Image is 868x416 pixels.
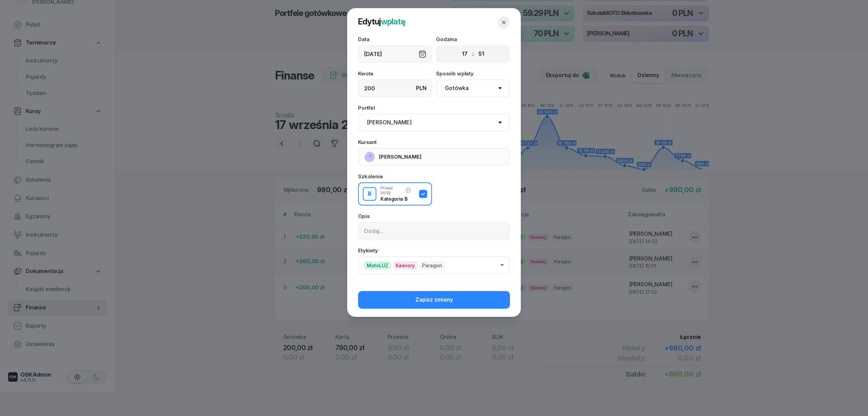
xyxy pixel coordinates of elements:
[358,256,510,274] button: MotoLUZKawioryParagon
[379,152,504,161] span: [PERSON_NAME]
[363,187,376,201] button: B
[419,261,445,270] span: Paragon
[358,222,510,240] input: Dodaj...
[365,188,374,200] div: B
[358,79,432,97] input: 0
[381,17,405,26] span: wpłatę
[358,291,510,309] button: Zapisz zmiany
[380,186,411,195] div: Prawo jazdy
[415,295,453,304] span: Zapisz zmiany
[393,261,417,270] span: Kawiory
[358,17,405,26] span: Edytuj
[364,261,391,270] span: MotoLUZ
[472,50,474,58] div: :
[380,196,411,202] div: Kategoria B
[358,148,510,166] button: [PERSON_NAME]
